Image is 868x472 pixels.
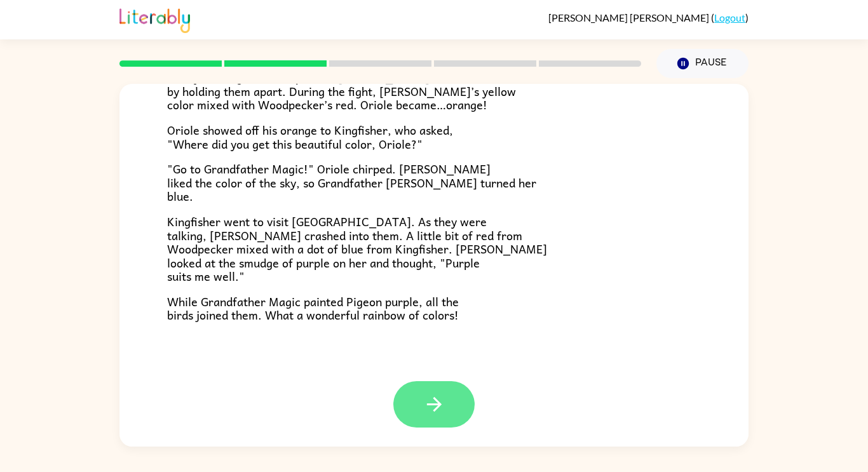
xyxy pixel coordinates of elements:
[714,11,745,24] a: Logout
[548,11,711,24] span: [PERSON_NAME] [PERSON_NAME]
[167,212,547,285] span: Kingfisher went to visit [GEOGRAPHIC_DATA]. As they were talking, [PERSON_NAME] crashed into them...
[167,121,453,153] span: Oriole showed off his orange to Kingfisher, who asked, "Where did you get this beautiful color, O...
[167,159,536,205] span: "Go to Grandfather Magic!" Oriole chirped. [PERSON_NAME] liked the color of the sky, so Grandfath...
[548,11,749,24] div: ( )
[656,49,749,78] button: Pause
[119,5,190,33] img: Literably
[167,292,459,325] span: While Grandfather Magic painted Pigeon purple, all the birds joined them. What a wonderful rainbo...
